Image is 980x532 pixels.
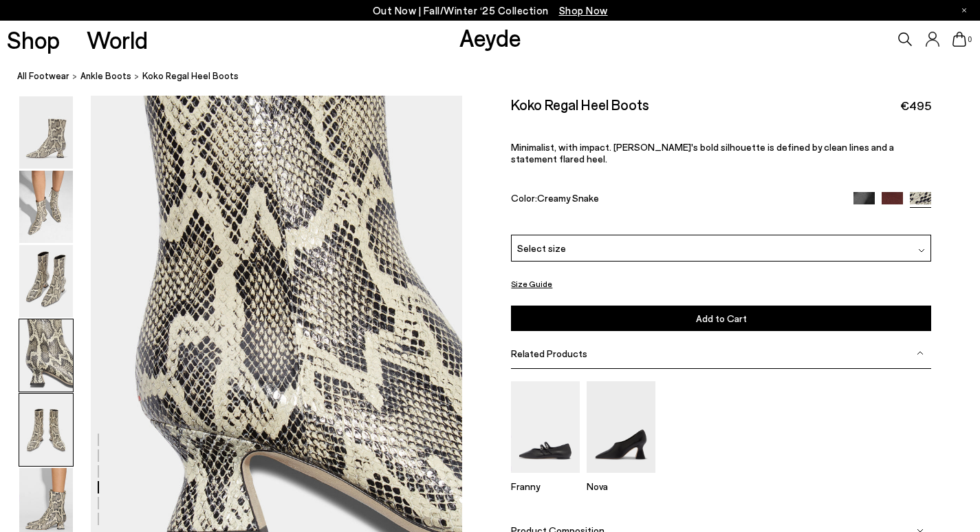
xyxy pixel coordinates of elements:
[19,96,73,169] img: Koko Regal Heel Boots - Image 1
[511,141,930,164] p: Minimalist, with impact. [PERSON_NAME]'s bold silhouette is defined by clean lines and a statemen...
[87,28,148,52] a: World
[900,97,931,114] span: €495
[511,463,580,492] a: Franny Double-Strap Flats Franny
[373,2,608,19] p: Out Now | Fall/Winter ‘25 Collection
[517,241,566,255] span: Select size
[459,23,521,52] a: Aeyde
[587,381,655,473] img: Nova Regal Pumps
[918,247,925,254] img: svg%3E
[17,58,980,96] nav: breadcrumb
[696,312,747,324] span: Add to Cart
[511,348,587,359] span: Related Products
[587,463,655,492] a: Nova Regal Pumps Nova
[80,70,131,81] span: ankle boots
[917,350,924,357] img: svg%3E
[511,480,580,492] p: Franny
[952,32,966,47] a: 0
[17,69,69,83] a: All Footwear
[511,381,580,473] img: Franny Double-Strap Flats
[587,480,655,492] p: Nova
[142,69,239,83] span: Koko Regal Heel Boots
[80,69,131,83] a: ankle boots
[7,28,60,52] a: Shop
[19,319,73,392] img: Koko Regal Heel Boots - Image 4
[19,245,73,317] img: Koko Regal Heel Boots - Image 3
[19,394,73,466] img: Koko Regal Heel Boots - Image 5
[19,171,73,243] img: Koko Regal Heel Boots - Image 2
[511,306,930,331] button: Add to Cart
[511,192,840,208] div: Color:
[511,275,552,292] button: Size Guide
[537,192,599,204] span: Creamy Snake
[966,36,973,43] span: 0
[511,96,649,113] h2: Koko Regal Heel Boots
[559,4,608,17] span: Navigate to /collections/new-in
